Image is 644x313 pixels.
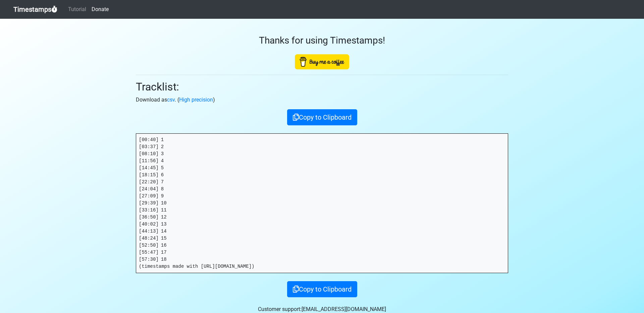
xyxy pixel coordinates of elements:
p: Download as . ( ) [136,96,508,104]
a: Tutorial [65,3,89,16]
button: Copy to Clipboard [287,281,357,297]
a: Donate [89,3,111,16]
a: csv [167,97,175,103]
button: Copy to Clipboard [287,109,357,125]
a: Timestamps [13,3,57,16]
h2: Tracklist: [136,80,508,93]
pre: [00:40] 1 [03:37] 2 [08:10] 3 [11:56] 4 [14:45] 5 [18:15] 6 [22:20] 7 [24:04] 8 [27:09] 9 [29:39]... [136,134,508,273]
h3: Thanks for using Timestamps! [136,35,508,46]
img: Buy Me A Coffee [295,54,349,69]
a: High precision [179,97,213,103]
